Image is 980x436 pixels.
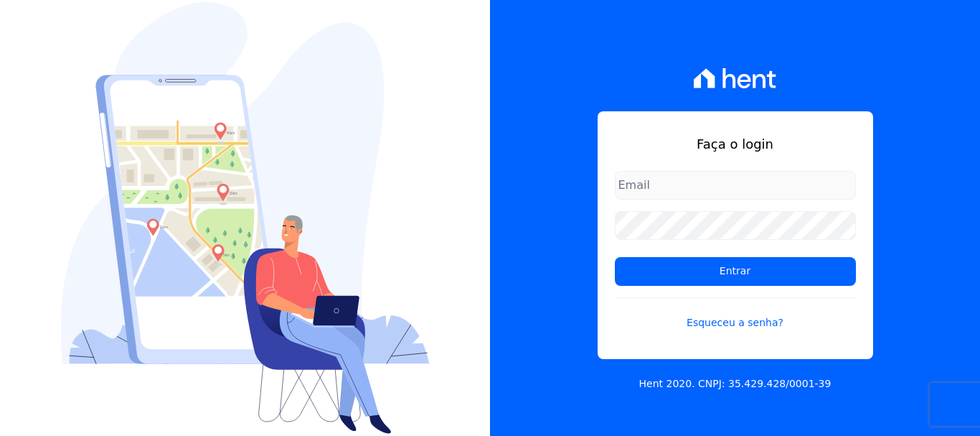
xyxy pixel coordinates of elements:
[61,2,430,434] img: Login
[639,376,831,391] p: Hent 2020. CNPJ: 35.429.428/0001-39
[615,134,856,154] h1: Faça o login
[615,257,856,286] input: Entrar
[615,297,856,330] a: Esqueceu a senha?
[615,171,856,200] input: Email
